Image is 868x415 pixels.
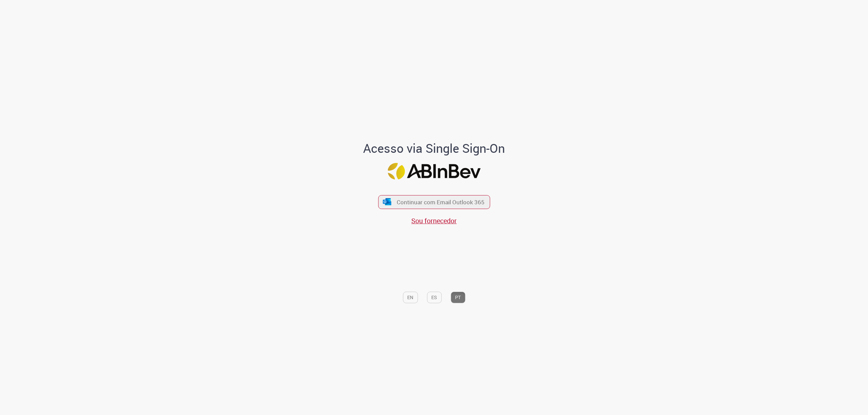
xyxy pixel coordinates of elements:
img: Logo ABInBev [388,163,480,180]
button: ES [427,292,441,303]
button: EN [403,292,418,303]
img: ícone Azure/Microsoft 360 [382,198,392,205]
span: Continuar com Email Outlook 365 [397,198,485,206]
button: PT [451,292,465,303]
button: ícone Azure/Microsoft 360 Continuar com Email Outlook 365 [378,195,490,209]
a: Sou fornecedor [411,216,457,225]
h1: Acesso via Single Sign-On [340,142,528,155]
